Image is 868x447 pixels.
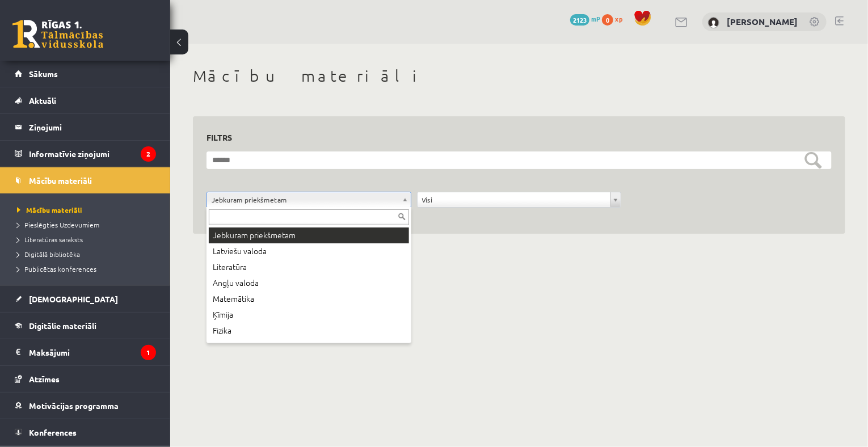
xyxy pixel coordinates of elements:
[209,243,409,259] div: Latviešu valoda
[209,275,409,291] div: Angļu valoda
[209,339,409,355] div: Ģeogrāfija
[209,323,409,339] div: Fizika
[209,307,409,323] div: Ķīmija
[209,291,409,307] div: Matemātika
[209,227,409,243] div: Jebkuram priekšmetam
[209,259,409,275] div: Literatūra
